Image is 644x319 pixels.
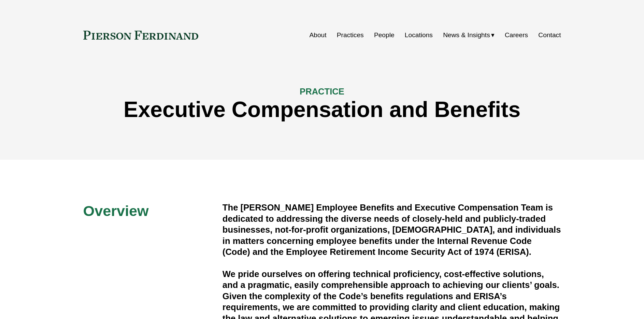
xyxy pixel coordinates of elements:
[374,29,395,42] a: People
[538,29,561,42] a: Contact
[223,202,561,257] h4: The [PERSON_NAME] Employee Benefits and Executive Compensation Team is dedicated to addressing th...
[443,29,490,41] span: News & Insights
[83,97,561,122] h1: Executive Compensation and Benefits
[443,29,495,42] a: folder dropdown
[309,29,326,42] a: About
[300,87,344,96] span: PRACTICE
[405,29,433,42] a: Locations
[505,29,528,42] a: Careers
[337,29,364,42] a: Practices
[83,203,149,219] span: Overview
